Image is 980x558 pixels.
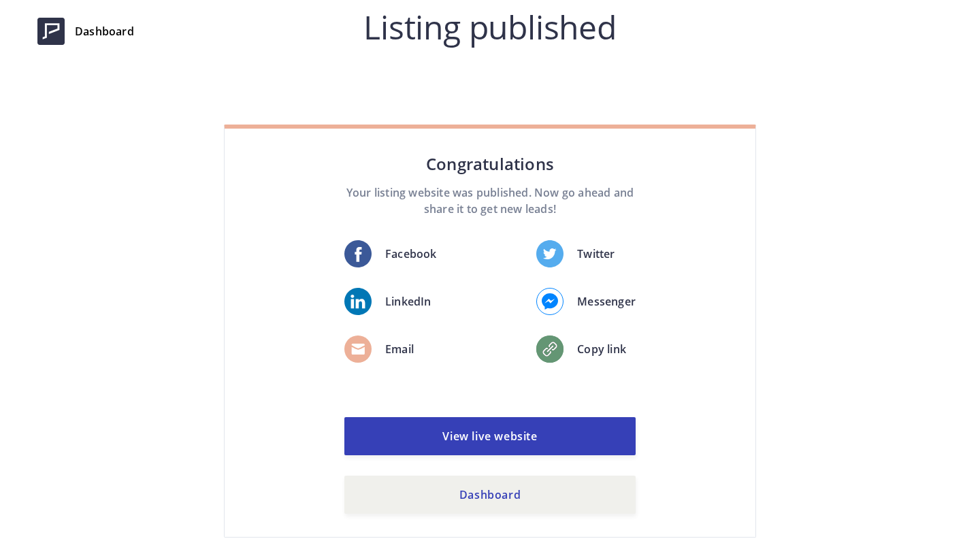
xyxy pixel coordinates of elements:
[536,335,563,363] img: fb
[75,23,134,39] span: Dashboard
[385,246,437,262] p: Facebook
[344,184,636,217] p: Your listing website was published. Now go ahead and share it to get new leads!
[344,417,636,455] a: View live website
[344,152,636,176] h4: Congratulations
[363,11,617,44] h2: Listing published
[385,293,431,310] p: LinkedIn
[536,288,563,315] img: fb
[577,293,636,310] p: Messenger
[577,341,626,357] p: Copy link
[344,288,372,315] img: fb
[577,246,615,262] p: Twitter
[344,335,372,363] img: fb
[344,240,372,267] img: fb
[536,240,563,267] img: twitter
[385,341,414,357] p: Email
[344,476,636,514] a: Dashboard
[27,11,144,52] a: Dashboard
